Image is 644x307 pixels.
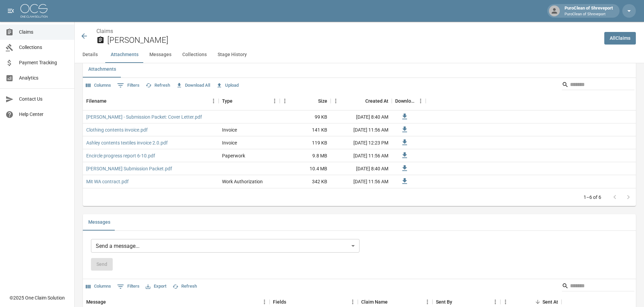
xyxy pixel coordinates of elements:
button: Sort [533,297,542,307]
div: Created At [331,91,392,110]
div: [DATE] 11:56 AM [331,175,392,188]
div: © 2025 One Claim Solution [10,294,65,301]
button: Menu [416,96,426,106]
a: [PERSON_NAME] Submission Packet.pdf [86,165,172,172]
span: Contact Us [19,96,69,103]
div: Invoice [222,139,237,146]
div: [DATE] 8:40 AM [331,110,392,123]
span: Analytics [19,74,69,82]
button: Menu [259,297,270,307]
button: Menu [270,96,280,106]
span: Claims [19,29,69,36]
h2: [PERSON_NAME] [107,35,599,45]
div: 119 KB [280,136,331,149]
button: Show filters [115,80,141,91]
button: Collections [177,47,212,63]
button: open drawer [4,4,18,18]
button: Select columns [84,80,113,91]
button: Messages [144,47,177,63]
button: Menu [331,96,341,106]
a: Encircle progress report 6-10.pdf [86,152,155,159]
span: Help Center [19,111,69,118]
button: Sort [388,297,397,307]
button: Show filters [115,281,141,292]
div: [DATE] 12:23 PM [331,136,392,149]
button: Download All [174,80,212,91]
span: Payment Tracking [19,59,69,66]
a: Claims [96,28,113,34]
nav: breadcrumb [96,27,599,35]
div: Search [562,79,634,91]
div: 9.8 MB [280,149,331,162]
p: 1–6 of 6 [584,194,601,201]
div: Type [219,91,280,110]
a: Clothing contents invoice.pdf [86,126,148,133]
button: Select columns [84,281,113,292]
p: PuroClean of Shreveport [565,12,613,17]
a: Mit WA contract.pdf [86,178,129,185]
button: Attachments [83,61,122,78]
button: Details [75,47,105,63]
div: Invoice [222,126,237,133]
button: Sort [452,297,462,307]
a: Ashley contents textiles invoice 2.0.pdf [86,139,168,146]
span: Collections [19,44,69,51]
div: 99 KB [280,110,331,123]
div: Work Authorization [222,178,263,185]
div: PuroClean of Shreveport [562,5,615,17]
button: Attachments [105,47,144,63]
button: Menu [280,96,290,106]
button: Menu [422,297,433,307]
div: [DATE] 8:40 AM [331,162,392,175]
button: Menu [348,297,358,307]
div: Created At [365,91,388,110]
button: Menu [490,297,500,307]
button: Refresh [171,281,199,292]
div: Download [395,91,416,110]
div: Filename [86,91,107,110]
div: Size [280,91,331,110]
div: Paperwork [222,152,245,159]
button: Menu [500,297,511,307]
div: 342 KB [280,175,331,188]
img: ocs-logo-white-transparent.png [20,4,48,18]
div: Download [392,91,426,110]
div: Send a message... [91,239,360,253]
button: Export [144,281,168,292]
button: Refresh [144,80,172,91]
div: [DATE] 11:56 AM [331,123,392,136]
div: Type [222,91,233,110]
button: Upload [215,80,240,91]
div: related-list tabs [83,61,636,78]
a: [PERSON_NAME] - Submission Packet: Cover Letter.pdf [86,114,202,120]
div: related-list tabs [83,214,636,231]
div: Search [562,280,634,293]
div: 141 KB [280,123,331,136]
button: Menu [208,96,219,106]
div: anchor tabs [75,47,644,63]
button: Sort [286,297,296,307]
div: [DATE] 11:56 AM [331,149,392,162]
button: Sort [106,297,115,307]
div: Filename [83,91,219,110]
a: AllClaims [604,32,636,45]
div: Size [318,91,327,110]
button: Messages [83,214,116,231]
div: 10.4 MB [280,162,331,175]
button: Stage History [212,47,252,63]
